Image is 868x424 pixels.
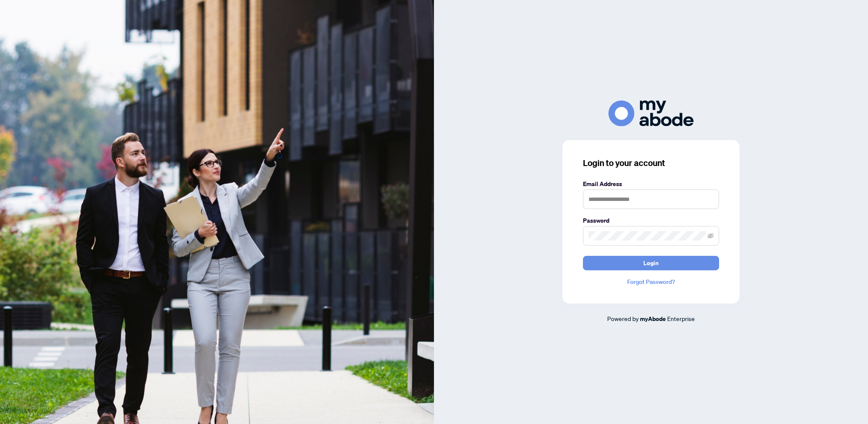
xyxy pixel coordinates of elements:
button: Login [583,256,719,270]
label: Password [583,216,719,225]
h3: Login to your account [583,157,719,169]
a: myAbode [640,314,666,324]
label: Email Address [583,179,719,189]
span: Login [643,256,659,270]
img: ma-logo [608,100,694,126]
span: Enterprise [667,315,695,322]
a: Forgot Password? [583,277,719,286]
span: eye-invisible [708,233,714,239]
span: Powered by [607,315,639,322]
